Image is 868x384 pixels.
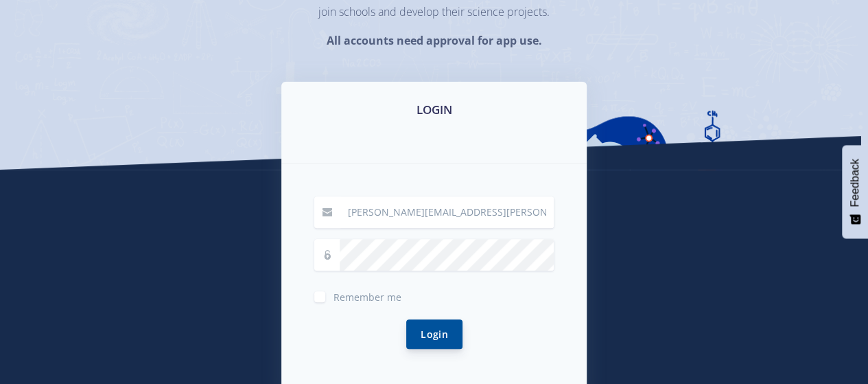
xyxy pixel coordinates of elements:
[849,159,861,207] span: Feedback
[842,145,868,238] button: Feedback - Show survey
[326,33,541,48] strong: All accounts need approval for app use.
[298,101,570,119] h3: LOGIN
[406,319,462,349] button: Login
[340,196,554,228] input: Email / User ID
[333,291,401,304] span: Remember me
